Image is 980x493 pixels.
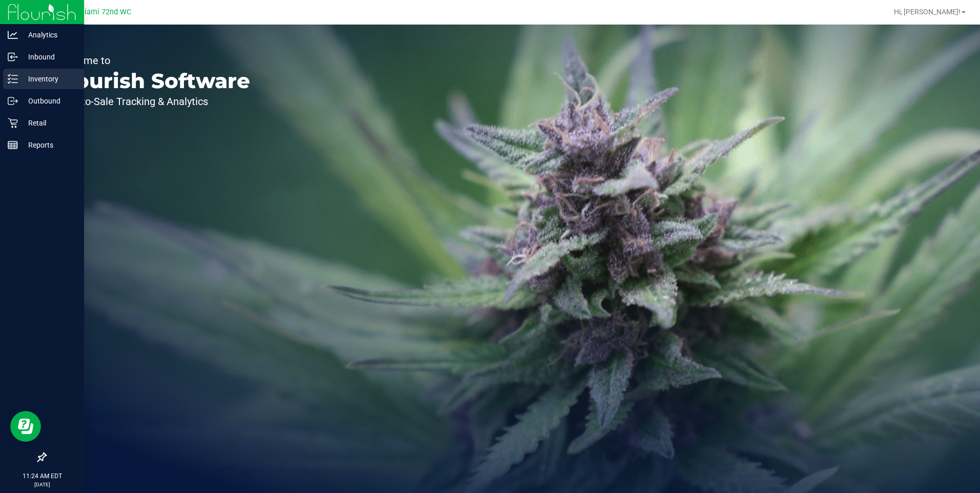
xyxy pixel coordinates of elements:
p: Inbound [18,51,79,63]
inline-svg: Inbound [8,52,18,62]
p: Seed-to-Sale Tracking & Analytics [55,96,250,107]
inline-svg: Inventory [8,74,18,84]
inline-svg: Reports [8,140,18,150]
p: Reports [18,139,79,151]
p: Flourish Software [55,71,250,91]
p: Retail [18,117,79,129]
inline-svg: Retail [8,118,18,128]
p: Outbound [18,95,79,107]
inline-svg: Analytics [8,30,18,40]
p: Welcome to [55,55,250,66]
p: 11:24 AM EDT [5,471,79,481]
inline-svg: Outbound [8,96,18,106]
iframe: Resource center [10,411,41,442]
p: Inventory [18,73,79,85]
span: Hi, [PERSON_NAME]! [894,8,961,16]
span: Miami 72nd WC [78,8,131,16]
p: Analytics [18,29,79,41]
p: [DATE] [5,481,79,488]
